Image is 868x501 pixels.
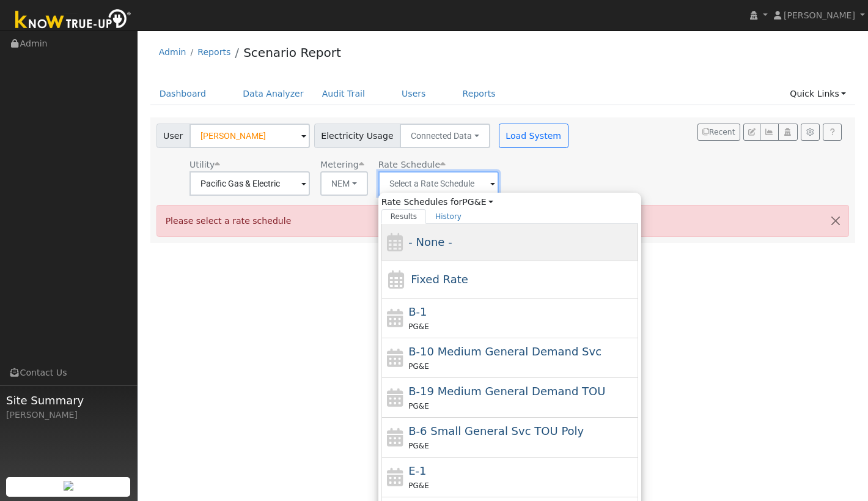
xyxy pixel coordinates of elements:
[166,216,292,226] span: Please select a rate schedule
[243,45,341,60] a: Scenario Report
[400,124,490,148] button: Connected Data
[9,7,138,34] img: Know True-Up
[320,158,368,171] div: Metering
[381,209,427,224] a: Results
[392,83,435,105] a: Users
[150,83,216,105] a: Dashboard
[823,124,842,141] a: Help Link
[462,197,493,207] a: PG&E
[378,171,499,196] input: Select a Rate Schedule
[408,362,428,371] span: PG&E
[381,196,493,209] span: Rate Schedules for
[156,124,190,148] span: User
[408,345,601,358] span: B-10 Medium General Demand Service (Primary Voltage)
[408,236,452,248] span: - None -
[234,83,313,105] a: Data Analyzer
[189,171,310,196] input: Select a Utility
[378,160,446,169] span: Alias: HETOUB
[6,392,131,409] span: Site Summary
[313,83,374,105] a: Audit Trail
[784,10,855,20] span: [PERSON_NAME]
[743,124,760,141] button: Edit User
[314,124,400,148] span: Electricity Usage
[320,171,368,196] button: NEM
[781,83,855,105] a: Quick Links
[408,402,428,410] span: PG&E
[426,209,471,224] a: History
[411,273,468,286] span: Fixed Rate
[159,47,186,57] a: Admin
[697,124,740,141] button: Recent
[408,464,426,477] span: E-1
[760,124,779,141] button: Multi-Series Graph
[408,385,605,398] span: B-19 Medium General Demand TOU (Secondary) Mandatory
[189,158,310,171] div: Utility
[408,425,584,437] span: B-6 Small General Service TOU Poly Phase
[408,305,427,318] span: B-1
[499,124,568,148] button: Load System
[197,47,230,57] a: Reports
[64,481,73,491] img: retrieve
[6,409,131,421] div: [PERSON_NAME]
[778,124,797,141] button: Login As
[454,83,505,105] a: Reports
[408,322,428,331] span: PG&E
[801,124,820,141] button: Settings
[823,206,848,236] button: Close
[408,442,428,450] span: PG&E
[189,124,310,148] input: Select a User
[408,481,428,490] span: PG&E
